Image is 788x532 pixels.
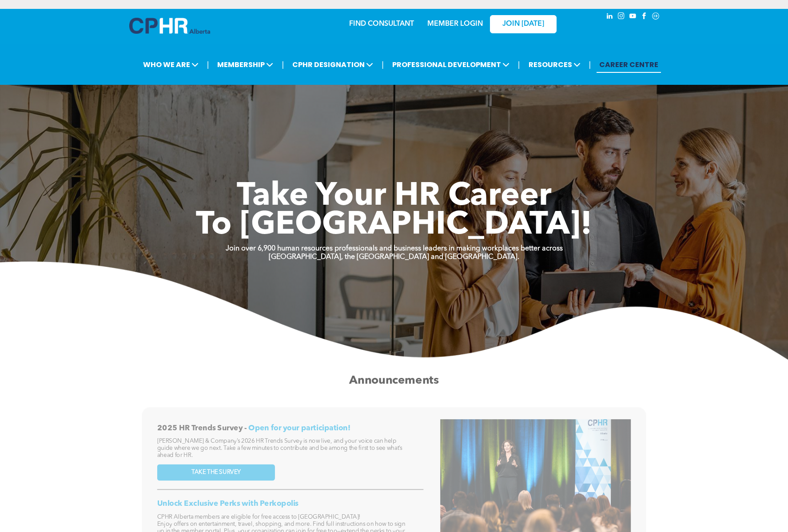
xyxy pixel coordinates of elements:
a: Social network [651,11,661,23]
li: | [518,56,520,74]
span: TAKE THE SURVEY [191,469,241,476]
span: CPHR DESIGNATION [290,56,376,73]
a: facebook [639,11,649,23]
a: CAREER CENTRE [597,56,661,73]
span: Take Your HR Career [237,181,552,213]
a: MEMBER LOGIN [427,20,483,28]
a: youtube [628,11,637,23]
li: | [282,56,284,74]
strong: Join over 6,900 human resources professionals and business leaders in making workplaces better ac... [226,245,563,252]
a: FIND CONSULTANT [349,20,414,28]
span: Announcements [349,375,439,387]
span: Open for your participation! [248,425,350,432]
span: RESOURCES [526,56,583,73]
span: [PERSON_NAME] & Company’s 2026 HR Trends Survey is now live, and your voice can help guide where ... [157,438,402,458]
span: JOIN [DATE] [502,20,544,28]
li: | [589,56,591,74]
span: PROFESSIONAL DEVELOPMENT [390,56,512,73]
span: Unlock Exclusive Perks with Perkopolis [157,500,298,508]
a: JOIN [DATE] [490,15,557,33]
span: WHO WE ARE [140,56,201,73]
a: TAKE THE SURVEY [157,465,275,481]
span: To [GEOGRAPHIC_DATA]! [196,210,592,242]
a: linkedin [605,11,614,23]
li: | [207,56,209,74]
span: CPHR Alberta members are eligible for free access to [GEOGRAPHIC_DATA]! [157,514,361,520]
span: 2025 HR Trends Survey - [157,425,247,432]
li: | [382,56,384,74]
img: A blue and white logo for cp alberta [129,18,210,34]
span: MEMBERSHIP [215,56,276,73]
a: instagram [616,11,626,23]
strong: [GEOGRAPHIC_DATA], the [GEOGRAPHIC_DATA] and [GEOGRAPHIC_DATA]. [269,254,519,261]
